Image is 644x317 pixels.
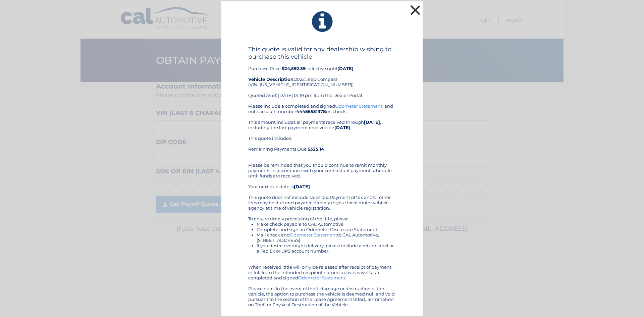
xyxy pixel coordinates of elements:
div: This quote includes: Remaining Payments Due: [248,136,396,157]
button: × [409,3,422,17]
li: Complete and sign an Odometer Disclosure Statement [257,227,396,232]
a: Odometer Statement [298,275,345,280]
h4: This quote is valid for any dealership wishing to purchase this vehicle [248,46,396,60]
li: Make check payable to CAL Automotive [257,221,396,227]
li: If you desire overnight delivery, please include a return label or a Fed Ex or UPS account number. [257,243,396,254]
b: [DATE] [294,184,310,189]
a: Odometer Statement [290,232,337,237]
b: $325.14 [308,146,324,152]
b: $24,592.39 [282,66,306,71]
b: 44455531378 [296,109,326,114]
div: Please include a completed and signed , and note account number on check. This amount includes al... [248,103,396,307]
b: [DATE] [337,66,354,71]
li: Mail check and to CAL Automotive, [STREET_ADDRESS] [257,232,396,243]
div: Purchase Price: , effective until 2022 Jeep Compass (VIN: [US_VEHICLE_IDENTIFICATION_NUMBER]) Quo... [248,46,396,103]
strong: Vehicle Description: [248,76,294,82]
a: Odometer Statement [335,103,382,109]
b: [DATE] [364,119,380,125]
b: [DATE] [334,125,351,130]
